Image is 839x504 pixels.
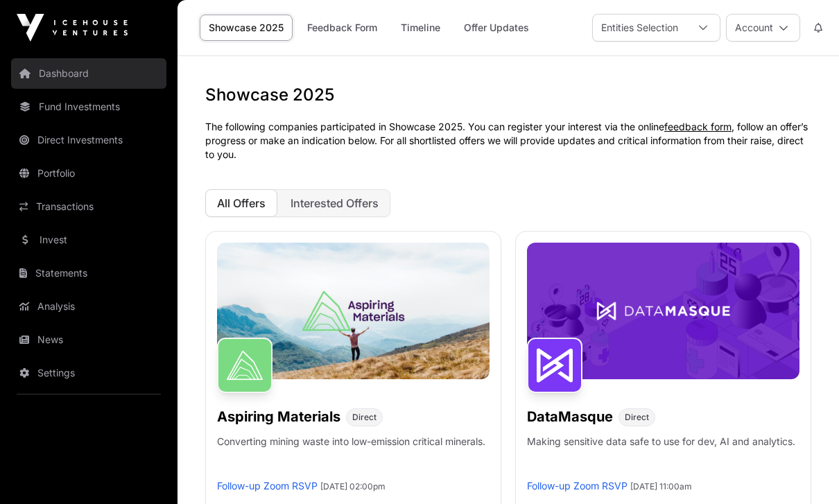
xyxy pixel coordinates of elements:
[726,14,800,42] button: Account
[527,407,613,426] h1: DataMasque
[11,258,166,288] a: Statements
[320,481,386,492] span: [DATE] 02:00pm
[11,358,166,388] a: Settings
[625,412,649,423] span: Direct
[11,191,166,222] a: Transactions
[217,407,340,426] h1: Aspiring Materials
[205,84,811,106] h1: Showcase 2025
[217,435,485,479] p: Converting mining waste into low-emission critical minerals.
[217,243,490,379] img: Aspiring-Banner.jpg
[200,15,293,41] a: Showcase 2025
[11,125,166,155] a: Direct Investments
[11,225,166,255] a: Invest
[770,437,839,504] iframe: Chat Widget
[217,338,273,393] img: Aspiring Materials
[11,291,166,322] a: Analysis
[205,189,277,217] button: All Offers
[630,481,692,492] span: [DATE] 11:00am
[11,324,166,355] a: News
[11,58,166,89] a: Dashboard
[593,15,686,41] div: Entities Selection
[298,15,386,41] a: Feedback Form
[527,243,799,379] img: DataMasque-Banner.jpg
[217,196,266,210] span: All Offers
[11,158,166,189] a: Portfolio
[455,15,538,41] a: Offer Updates
[205,120,811,162] p: The following companies participated in Showcase 2025. You can register your interest via the onl...
[527,435,795,479] p: Making sensitive data safe to use for dev, AI and analytics.
[11,92,166,122] a: Fund Investments
[664,121,732,132] a: feedback form
[527,338,582,393] img: DataMasque
[17,14,128,42] img: Icehouse Ventures Logo
[279,189,390,217] button: Interested Offers
[392,15,449,41] a: Timeline
[217,480,318,492] a: Follow-up Zoom RSVP
[291,196,379,210] span: Interested Offers
[352,412,377,423] span: Direct
[527,480,628,492] a: Follow-up Zoom RSVP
